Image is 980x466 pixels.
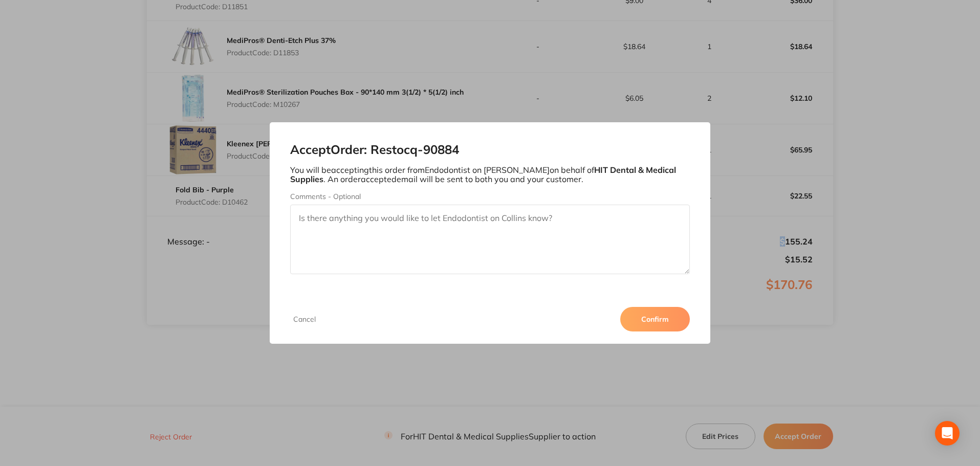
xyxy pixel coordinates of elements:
button: Cancel [290,315,319,324]
h2: Accept Order: Restocq- 90884 [290,143,690,157]
div: Open Intercom Messenger [935,421,960,446]
button: Confirm [620,307,690,331]
b: HIT Dental & Medical Supplies [290,165,676,184]
p: You will be accepting this order from Endodontist on [PERSON_NAME] on behalf of . An order accept... [290,165,690,184]
label: Comments - Optional [290,192,690,201]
